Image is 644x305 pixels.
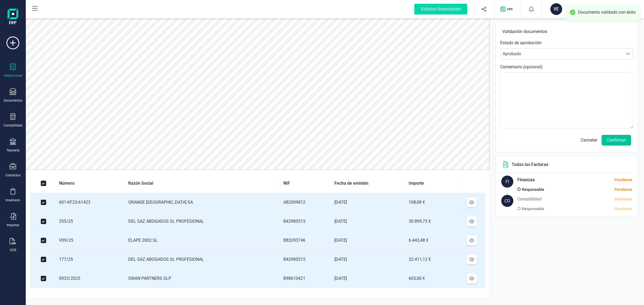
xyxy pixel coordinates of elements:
span: Facturas [531,162,548,167]
td: ELAPE 2002 SL [126,231,281,250]
div: Inventario [6,198,20,202]
td: [DATE] [332,269,407,288]
td: DEL SAZ ABOGADOS SL PROFESIONAL [126,250,281,269]
button: Confirmar [602,135,631,146]
div: Pendiente [576,187,632,192]
td: SWAN PARTNERS SLP [126,269,281,288]
td: [DATE] [332,193,407,212]
th: Fecha de emisión [332,174,407,193]
td: 108,08 € [407,193,458,212]
td: [DATE] [332,212,407,231]
th: Importe [407,174,458,193]
h5: Finanzas [517,176,535,184]
div: Documento validado con éxito [578,10,636,15]
td: A82009812 [281,193,332,212]
td: V09/25 [57,231,126,250]
div: Pendiente [576,206,632,212]
div: Documentos [4,98,22,103]
div: CO [501,195,513,207]
td: [DATE] [332,250,407,269]
td: ORANGE [GEOGRAPHIC_DATA] SA [126,193,281,212]
p: Responsable [522,186,544,193]
td: 601-KF25-61423 [57,193,126,212]
div: Solicitar financiación [414,4,467,14]
td: 30.899,73 € [407,212,458,231]
h6: Validación documentos [502,28,631,35]
td: B42985515 [281,250,332,269]
div: Pendiente [614,177,632,183]
img: Logo Finanedi [8,9,18,26]
th: Razón Social [126,174,281,193]
td: 605,00 € [407,269,458,288]
td: DEL SAZ ABOGADOS SL PROFESIONAL [126,212,281,231]
td: 177/25 [57,250,126,269]
label: Estado de aprobación [500,40,541,46]
td: 32.411,12 € [407,250,458,269]
h5: Contabilidad [517,195,541,203]
td: 355/25 [57,212,126,231]
div: Importar [7,223,19,227]
td: B42985515 [281,212,332,231]
div: Contactos [5,173,20,177]
label: Comentario (opcional) [500,64,543,70]
td: B98610421 [281,269,332,288]
div: Validaciones [3,73,22,78]
div: VE [550,3,562,15]
td: B83293746 [281,231,332,250]
button: VEVERDOLAGA SA[PERSON_NAME] [PERSON_NAME] [548,1,617,18]
p: Responsable [522,206,544,212]
img: Logo de OPS [500,6,515,12]
div: OCR [10,248,16,252]
div: FI [501,176,513,188]
td: 0933/2025 [57,269,126,288]
td: 6.443,48 € [407,231,458,250]
button: Logo de OPS [497,1,518,18]
th: NIF [281,174,332,193]
button: Solicitar financiación [408,1,474,18]
th: Número [57,174,126,193]
td: [DATE] [332,231,407,250]
div: Contabilidad [3,123,22,128]
div: Tesorería [6,148,20,152]
span: Cancelar [581,137,597,143]
span: Aprobado [500,49,623,59]
div: Pendiente [614,196,632,202]
p: Todas las [512,161,548,168]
